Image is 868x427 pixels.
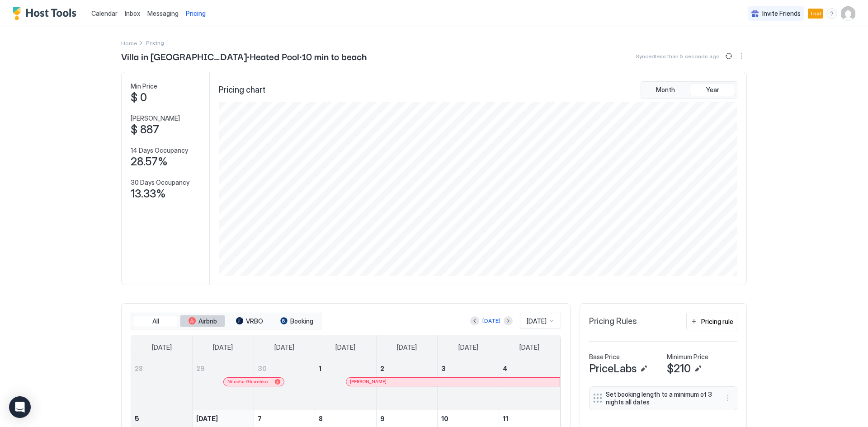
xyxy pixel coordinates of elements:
button: More options [722,393,733,404]
span: VRBO [246,317,263,325]
a: Home [121,38,137,47]
a: October 10, 2025 [438,410,499,427]
span: [PERSON_NAME] [350,379,387,385]
a: Monday [204,335,242,360]
span: Calendar [91,9,118,17]
span: 30 [258,365,267,372]
button: Booking [274,315,319,328]
span: Breadcrumb [146,39,164,46]
span: [PERSON_NAME] [131,114,180,122]
span: [DATE] [527,317,547,325]
button: Edit [693,363,703,374]
span: Inbox [125,9,140,17]
button: All [133,315,178,328]
span: Villa in [GEOGRAPHIC_DATA]•Heated Pool•10 min to beach [121,49,367,63]
span: 14 Days Occupancy [131,146,188,155]
span: 2 [380,365,384,372]
td: October 4, 2025 [499,360,560,410]
div: [PERSON_NAME] [350,379,556,385]
span: Min Price [131,82,157,90]
button: Year [690,84,735,96]
span: [DATE] [397,343,417,352]
span: Year [706,86,719,94]
a: Saturday [510,335,548,360]
button: [DATE] [481,315,502,326]
span: 9 [380,415,385,422]
span: Pricing Rules [589,316,637,327]
span: [DATE] [458,343,478,352]
span: 11 [503,415,508,422]
span: All [152,317,159,325]
div: Set booking length to a minimum of 3 nights all dates menu [589,386,737,410]
span: $210 [667,362,691,375]
a: Host Tools Logo [13,7,80,20]
span: 28 [135,365,143,372]
a: October 4, 2025 [499,360,560,377]
button: Next month [504,316,513,325]
span: 3 [441,365,446,372]
div: Niloofar Gharehkoolchian [227,379,280,385]
span: [DATE] [213,343,233,352]
a: Sunday [143,335,181,360]
div: menu [736,51,747,61]
span: 8 [319,415,323,422]
span: $ 887 [131,123,159,136]
span: Synced less than 5 seconds ago [636,53,720,60]
td: September 29, 2025 [193,360,254,410]
a: Inbox [125,9,140,18]
span: PriceLabs [589,362,637,375]
span: Airbnb [198,317,217,325]
button: Previous month [470,316,479,325]
div: tab-group [131,313,321,330]
span: Messaging [147,9,179,17]
span: $ 0 [131,91,147,104]
span: Trial [810,9,821,18]
div: menu [826,8,837,19]
span: Set booking length to a minimum of 3 nights all dates [606,390,713,406]
a: October 3, 2025 [438,360,499,377]
div: tab-group [641,81,737,99]
div: menu [722,393,733,404]
a: October 1, 2025 [315,360,376,377]
span: [DATE] [196,415,218,422]
span: [DATE] [274,343,294,352]
span: Pricing [186,9,206,18]
span: 13.33% [131,187,166,201]
span: Niloofar Gharehkoolchian [227,379,271,385]
td: October 3, 2025 [438,360,499,410]
button: Pricing rule [686,313,737,330]
a: Friday [449,335,487,360]
span: 10 [441,415,448,422]
span: 30 Days Occupancy [131,178,189,187]
a: October 6, 2025 [193,410,254,427]
button: More options [736,51,747,61]
a: September 28, 2025 [131,360,192,377]
span: Booking [290,317,313,325]
span: 5 [135,415,139,422]
span: [DATE] [335,343,355,352]
td: October 1, 2025 [315,360,377,410]
a: September 29, 2025 [193,360,254,377]
a: Thursday [388,335,426,360]
a: October 11, 2025 [499,410,560,427]
span: 28.57% [131,155,168,169]
div: Pricing rule [701,317,733,326]
button: Month [643,84,688,96]
td: October 2, 2025 [376,360,438,410]
span: [DATE] [519,343,539,352]
button: Edit [638,363,649,374]
a: Tuesday [265,335,303,360]
td: September 28, 2025 [131,360,193,410]
a: October 8, 2025 [315,410,376,427]
button: Sync prices [723,51,734,61]
a: September 30, 2025 [254,360,315,377]
div: Breadcrumb [121,38,137,47]
button: VRBO [227,315,272,328]
div: User profile [841,6,855,21]
span: Home [121,40,137,47]
a: October 5, 2025 [131,410,192,427]
span: [DATE] [152,343,172,352]
span: Invite Friends [762,9,801,18]
button: Airbnb [180,315,225,328]
span: Pricing chart [219,85,265,95]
